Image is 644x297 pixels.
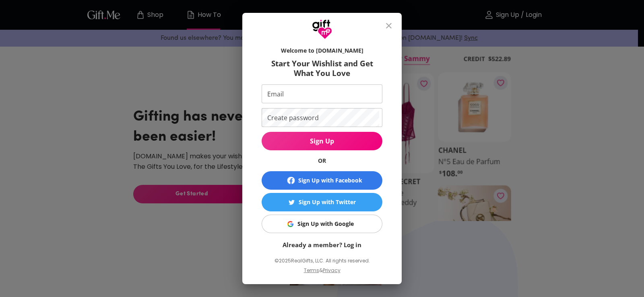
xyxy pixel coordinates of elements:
button: Sign Up with TwitterSign Up with Twitter [262,193,382,211]
button: Sign Up with GoogleSign Up with Google [262,215,382,233]
img: Sign Up with Google [287,221,293,227]
img: Sign Up with Twitter [289,199,295,205]
h6: Welcome to [DOMAIN_NAME] [262,47,382,55]
a: Terms [304,267,319,274]
p: © 2025 RealGifts, LLC. All rights reserved. [262,256,382,266]
span: Sign Up [262,137,382,145]
div: Sign Up with Google [297,219,354,228]
h6: OR [262,157,382,165]
p: & [319,266,323,281]
a: Already a member? Log in [283,241,361,249]
h6: Start Your Wishlist and Get What You Love [262,59,382,78]
div: Sign Up with Facebook [298,176,362,185]
button: close [379,16,398,35]
button: Sign Up with Facebook [262,171,382,190]
a: Privacy [323,267,341,274]
img: GiftMe Logo [312,19,332,39]
button: Sign Up [262,132,382,150]
div: Sign Up with Twitter [299,198,356,207]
